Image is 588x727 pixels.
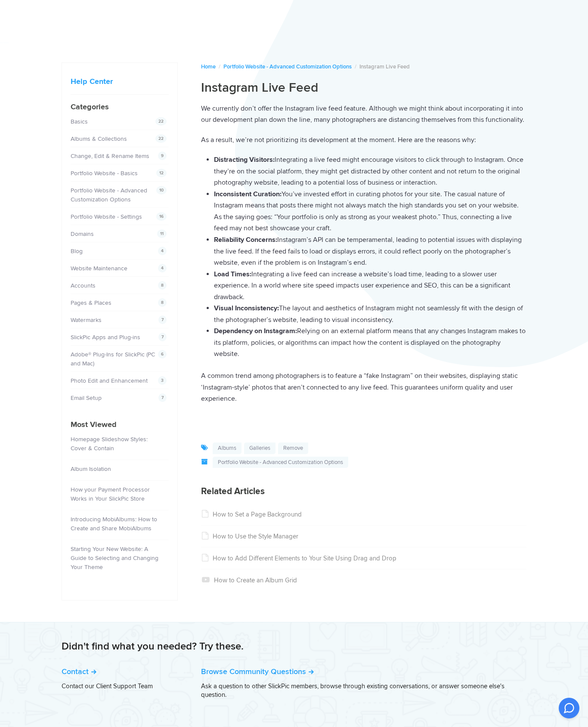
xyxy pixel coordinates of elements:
li: Instagram’s API can be temperamental, leading to potential issues with displaying the live feed. ... [214,234,526,269]
a: albums [213,442,241,454]
span: 4 [158,264,167,272]
a: Portfolio Website - Basics [71,170,138,177]
a: How to Use the Style Manager [201,532,298,540]
a: [PERSON_NAME] [493,707,526,712]
li: You’ve invested effort in curating photos for your site. The casual nature of Instagram means tha... [214,189,526,234]
p: As a result, we’re not prioritizing its development at the moment. Here are the reasons why: [201,134,526,146]
span: 8 [158,281,167,290]
a: Home [201,63,216,70]
a: Watermarks [71,316,102,324]
a: How to Set a Page Background [201,510,302,518]
a: Basics [71,118,88,125]
strong: Load Times: [214,270,251,278]
a: Domains [71,230,94,238]
span: 7 [158,393,167,402]
a: Adobe® Plug-Ins for SlickPic (PC and Mac) [71,351,155,367]
span: 10 [156,186,167,195]
a: Website Maintenance [71,265,127,272]
a: Introducing MobiAlbums: How to Create and Share MobiAlbums [71,516,157,532]
a: How to Add Different Elements to Your Site Using Drag and Drop [201,554,396,562]
a: How to Create an Album Grid [201,576,297,584]
a: How your Payment Processor Works in Your SlickPic Store [71,486,150,502]
a: Contact our Client Support Team [62,682,153,690]
a: Portfolio Website - Advanced Customization Options [71,187,147,203]
a: Homepage Slideshow Styles: Cover & Contain [71,436,148,452]
a: Portfolio Website - Settings [71,213,142,220]
a: remove [278,442,308,454]
li: Relying on an external platform means that any changes Instagram makes to its platform, policies,... [214,325,526,360]
p: A common trend among photographers is to feature a “fake Instagram” on their websites, displaying... [201,370,526,405]
strong: Inconsistent Curation: [214,190,282,198]
a: Pages & Places [71,299,111,306]
a: Blog [71,247,83,255]
a: Portfolio Website - Advanced Customization Options [223,63,352,70]
a: Accounts [71,282,96,289]
span: / [355,63,356,70]
span: 22 [155,117,167,126]
span: 6 [158,350,167,359]
a: Contact [62,667,96,676]
strong: Dependency on Instagram: [214,327,297,335]
a: Change, Edit & Rename Items [71,152,149,160]
a: Photo Edit and Enhancement [71,377,148,384]
span: / [219,63,220,70]
span: 11 [157,229,167,238]
span: 7 [158,333,167,341]
span: 22 [155,134,167,143]
span: 8 [158,298,167,307]
span: 4 [158,247,167,255]
a: Galleries [244,442,275,454]
a: Starting Your New Website: A Guide to Selecting and Changing Your Theme [71,545,158,571]
a: Email Setup [71,394,102,402]
a: Album Isolation [71,465,111,473]
span: 7 [158,316,167,324]
h4: Most Viewed [71,419,169,430]
strong: Distracting Visitors: [214,155,275,164]
strong: Visual Inconsistency: [214,304,279,312]
h1: Instagram Live Feed [201,80,526,96]
li: Integrating a live feed can increase a website’s load time, leading to a slower user experience. ... [214,269,526,303]
h4: Categories [71,101,169,113]
span: 12 [156,169,167,177]
a: Portfolio Website - Advanced Customization Options [213,457,348,468]
strong: Reliability Concerns: [214,235,277,244]
a: Help Center [71,77,113,86]
a: Browse Community Questions [201,667,314,676]
a: Albums & Collections [71,135,127,142]
h3: Related Articles [201,486,526,497]
span: Instagram Live Feed [359,63,410,70]
a: SlickPic Apps and Plug-ins [71,334,140,341]
p: We currently don’t offer the Instagram live feed feature. Although we might think about incorpora... [201,103,526,126]
h2: Didn't find what you needed? Try these. [62,640,526,653]
li: Integrating a live feed might encourage visitors to click through to Instagram. Once they’re on t... [214,154,526,189]
li: The layout and aesthetics of Instagram might not seamlessly fit with the design of the photograph... [214,303,526,325]
span: 9 [158,152,167,160]
p: Ask a question to other SlickPic members, browse through existing conversations, or answer someon... [201,682,526,699]
span: 3 [158,376,167,385]
span: 16 [156,212,167,221]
